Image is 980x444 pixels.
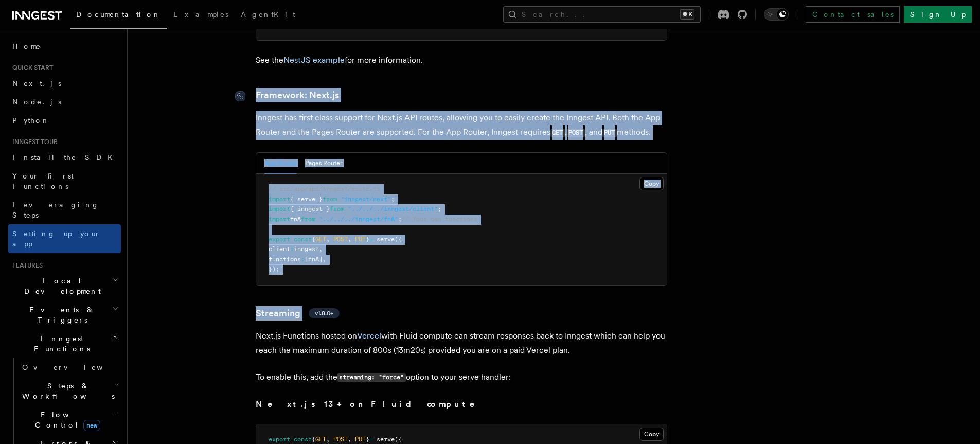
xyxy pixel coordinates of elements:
[305,153,342,174] button: Pages Router
[269,436,290,443] span: export
[256,306,340,321] a: Streamingv1.8.0+
[330,205,344,212] span: from
[355,236,366,243] span: PUT
[348,236,351,243] span: ,
[8,196,121,224] a: Leveraging Steps
[256,53,667,67] p: See the for more information.
[337,373,406,382] code: streaming: "force"
[395,236,402,243] span: ({
[323,256,326,263] span: ,
[12,153,119,162] span: Install the SDK
[357,331,381,341] a: Vercel
[301,256,305,263] span: :
[290,245,294,253] span: :
[301,216,315,223] span: from
[764,8,789,21] button: Toggle dark mode
[83,420,100,431] span: new
[319,216,398,223] span: "../../../inngest/fnA"
[602,129,617,137] code: PUT
[76,10,161,19] span: Documentation
[8,276,112,296] span: Local Development
[18,358,121,377] a: Overview
[312,236,315,243] span: {
[8,64,53,72] span: Quick start
[12,41,41,51] span: Home
[12,79,61,87] span: Next.js
[904,6,972,23] a: Sign Up
[294,245,319,253] span: inngest
[12,229,101,248] span: Setting up your app
[18,377,121,405] button: Steps & Workflows
[70,3,167,29] a: Documentation
[315,236,326,243] span: GET
[639,428,664,441] button: Copy
[8,74,121,93] a: Next.js
[402,216,477,223] span: // Your own functions
[305,256,323,263] span: [fnA]
[366,436,369,443] span: }
[377,436,395,443] span: serve
[333,436,348,443] span: POST
[8,329,121,358] button: Inngest Functions
[312,436,315,443] span: {
[315,436,326,443] span: GET
[269,205,290,212] span: import
[8,305,112,325] span: Events & Triggers
[235,3,301,28] a: AgentKit
[377,236,395,243] span: serve
[8,272,121,300] button: Local Development
[8,261,43,270] span: Features
[241,10,295,19] span: AgentKit
[326,436,330,443] span: ,
[12,201,99,219] span: Leveraging Steps
[256,329,667,358] p: Next.js Functions hosted on with Fluid compute can stream responses back to Inngest which can hel...
[18,410,113,430] span: Flow Control
[18,405,121,434] button: Flow Controlnew
[8,300,121,329] button: Events & Triggers
[806,6,900,23] a: Contact sales
[290,196,323,203] span: { serve }
[8,167,121,196] a: Your first Functions
[680,9,694,20] kbd: ⌘K
[269,196,290,203] span: import
[290,216,301,223] span: fnA
[8,148,121,167] a: Install the SDK
[256,370,667,385] p: To enable this, add the option to your serve handler:
[366,236,369,243] span: }
[283,55,345,65] a: NestJS example
[269,185,380,192] span: // src/app/api/inngest/route.ts
[348,205,438,212] span: "../../../inngest/client"
[173,10,228,19] span: Examples
[369,436,373,443] span: =
[256,111,667,140] p: Inngest has first class support for Next.js API routes, allowing you to easily create the Inngest...
[438,205,441,212] span: ;
[18,381,115,401] span: Steps & Workflows
[319,245,323,253] span: ,
[639,177,664,190] button: Copy
[8,37,121,56] a: Home
[256,399,489,409] strong: Next.js 13+ on Fluid compute
[256,88,339,102] a: Framework: Next.js
[315,309,333,317] span: v1.8.0+
[333,236,348,243] span: POST
[550,129,565,137] code: GET
[294,236,312,243] span: const
[395,436,402,443] span: ({
[269,256,301,263] span: functions
[567,129,585,137] code: POST
[290,205,330,212] span: { inngest }
[12,172,74,190] span: Your first Functions
[269,236,290,243] span: export
[348,436,351,443] span: ,
[341,196,391,203] span: "inngest/next"
[269,265,279,273] span: });
[8,111,121,130] a: Python
[264,153,297,174] button: App Router
[167,3,235,28] a: Examples
[8,138,58,146] span: Inngest tour
[391,196,395,203] span: ;
[323,196,337,203] span: from
[503,6,701,23] button: Search...⌘K
[12,116,50,125] span: Python
[8,93,121,111] a: Node.js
